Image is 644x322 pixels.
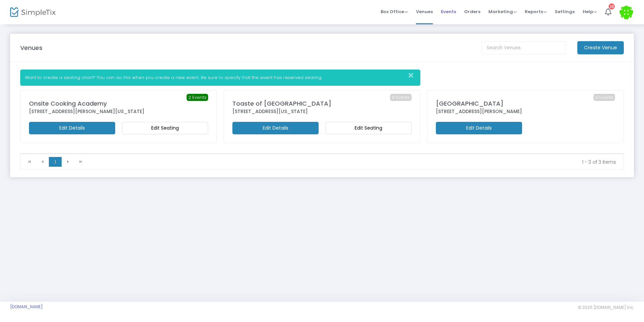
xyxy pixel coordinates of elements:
kendo-pager-info: 1 - 3 of 3 items [92,159,616,165]
span: Page 1 [49,157,62,167]
span: 0 Events [390,94,412,101]
span: Orders [464,3,480,20]
div: 18 [609,3,615,9]
div: Onsite Cooking Academy [29,99,208,108]
m-button: Edit Details [232,122,319,134]
span: Settings [555,3,575,20]
div: [STREET_ADDRESS][PERSON_NAME][US_STATE] [29,108,208,115]
a: [DOMAIN_NAME] [10,304,43,310]
button: Close [407,70,420,81]
div: Want to create a seating chart? You can do this when you create a new event. Be sure to specify t... [20,70,420,86]
span: 0 Events [593,94,615,101]
div: Data table [21,154,623,154]
input: Search Venues [482,41,566,54]
span: Box Office [381,8,408,15]
m-button: Edit Seating [122,122,208,134]
m-panel-title: Venues [20,43,42,52]
m-button: Edit Seating [325,122,412,134]
span: Events [441,3,456,20]
m-button: Create Venue [577,41,624,54]
div: [STREET_ADDRESS][US_STATE] [232,108,412,115]
m-button: Edit Details [436,122,522,134]
div: Toaste of [GEOGRAPHIC_DATA] [232,99,412,108]
div: [STREET_ADDRESS][PERSON_NAME] [436,108,615,115]
span: 2 Events [187,94,208,101]
span: Venues [416,3,433,20]
span: Help [583,8,597,15]
span: Reports [525,8,547,15]
span: Marketing [488,8,517,15]
span: © 2025 [DOMAIN_NAME] Inc. [578,305,634,310]
m-button: Edit Details [29,122,115,134]
div: [GEOGRAPHIC_DATA] [436,99,615,108]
